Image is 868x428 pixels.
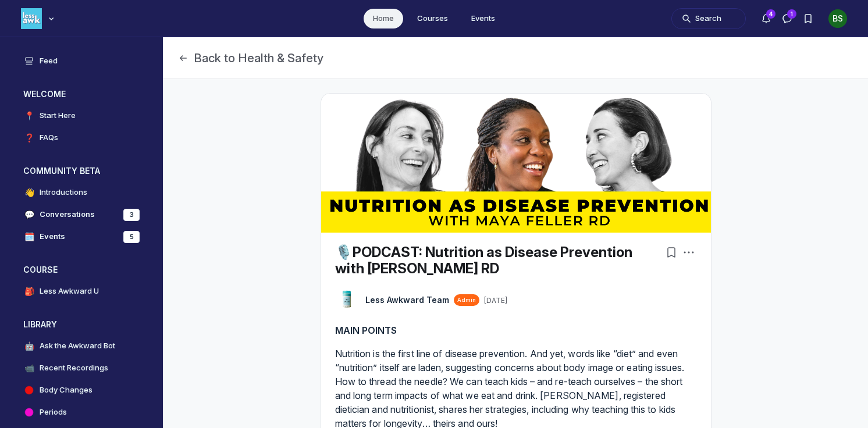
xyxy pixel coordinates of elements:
h4: Introductions [40,187,87,198]
h4: Events [40,231,65,242]
button: Notifications [756,8,777,29]
span: Admin [457,296,476,304]
h4: Recent Recordings [40,362,108,374]
button: COURSECollapse space [14,261,149,279]
h4: Less Awkward U [40,286,99,297]
div: 5 [123,231,140,243]
span: 🤖 [23,340,35,352]
a: Feed [14,51,149,71]
button: Search [671,8,746,29]
a: [DATE] [484,296,507,305]
h4: Periods [40,406,67,418]
button: Less Awkward Hub logo [21,7,57,30]
a: View Less Awkward Team profile [335,288,358,312]
h4: FAQs [40,132,58,144]
h4: Ask the Awkward Bot [40,340,115,352]
button: Direct messages [777,8,798,29]
button: Bookmarks [798,8,819,29]
header: Page Header [163,37,868,79]
strong: MAIN POINTS [335,324,397,336]
a: 📍Start Here [14,106,149,126]
img: Less Awkward Hub logo [21,8,42,29]
a: 📹Recent Recordings [14,358,149,378]
h4: Feed [40,55,58,67]
span: 📍 [23,110,35,122]
span: 👋 [23,187,35,198]
span: 📹 [23,362,35,374]
a: View Less Awkward Team profile [365,294,449,306]
button: Post actions [681,244,697,261]
button: Back to Health & Safety [177,50,323,66]
span: ❓ [23,132,35,144]
h3: COMMUNITY BETA [23,165,100,177]
span: 💬 [23,209,35,220]
a: 👋Introductions [14,183,149,202]
button: View Less Awkward Team profileAdmin[DATE] [365,294,507,306]
span: 🎒 [23,286,35,297]
a: 🤖Ask the Awkward Bot [14,336,149,356]
a: 🎙️PODCAST: Nutrition as Disease Prevention with [PERSON_NAME] RD [335,244,632,277]
img: post cover image [321,94,711,233]
span: 🗓️ [23,231,35,242]
button: LIBRARYCollapse space [14,315,149,334]
h4: Conversations [40,209,95,220]
button: User menu options [828,9,847,28]
a: Body Changes [14,380,149,400]
h3: COURSE [23,264,58,276]
button: COMMUNITY BETACollapse space [14,162,149,180]
a: Home [364,9,403,28]
a: ❓FAQs [14,128,149,148]
button: Bookmarks [663,244,680,261]
a: 🎒Less Awkward U [14,281,149,301]
a: 💬Conversations3 [14,205,149,224]
h3: WELCOME [23,88,66,100]
div: BS [828,9,847,28]
div: 3 [123,209,140,221]
h4: Start Here [40,110,76,122]
h3: LIBRARY [23,319,57,330]
a: Periods [14,402,149,422]
a: 🗓️Events5 [14,227,149,247]
h4: Body Changes [40,384,93,396]
a: Events [462,9,504,28]
a: Courses [408,9,457,28]
button: WELCOMECollapse space [14,85,149,104]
